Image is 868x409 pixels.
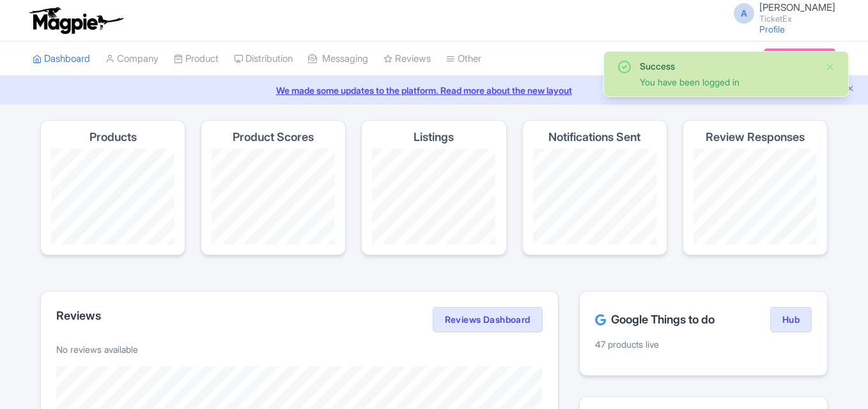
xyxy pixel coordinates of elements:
a: Product [174,41,219,77]
h4: Product Scores [233,131,314,144]
a: We made some updates to the platform. Read more about the new layout [8,84,860,97]
a: Subscription [764,48,835,68]
div: Success [640,59,815,73]
p: 47 products live [595,338,812,351]
h4: Review Responses [706,131,805,144]
h2: Reviews [56,309,101,322]
a: Reviews [384,41,431,77]
small: TicketEx [759,15,835,23]
a: Messaging [308,41,368,77]
a: Reviews Dashboard [433,307,543,332]
a: A [PERSON_NAME] TicketEx [726,3,835,23]
a: Distribution [234,41,293,77]
span: [PERSON_NAME] [759,1,835,13]
div: You have been logged in [640,75,815,89]
a: Other [446,41,481,77]
button: Close [825,59,835,75]
a: Dashboard [33,41,90,77]
a: Hub [770,307,812,332]
h4: Listings [414,131,454,144]
a: Company [105,41,159,77]
h4: Products [89,131,137,144]
button: Close announcement [846,82,855,97]
img: logo-ab69f6fb50320c5b225c76a69d11143b.png [26,6,125,34]
span: A [734,3,754,24]
a: Profile [759,24,785,34]
h2: Google Things to do [595,313,715,326]
h4: Notifications Sent [548,131,640,144]
p: No reviews available [56,343,543,356]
